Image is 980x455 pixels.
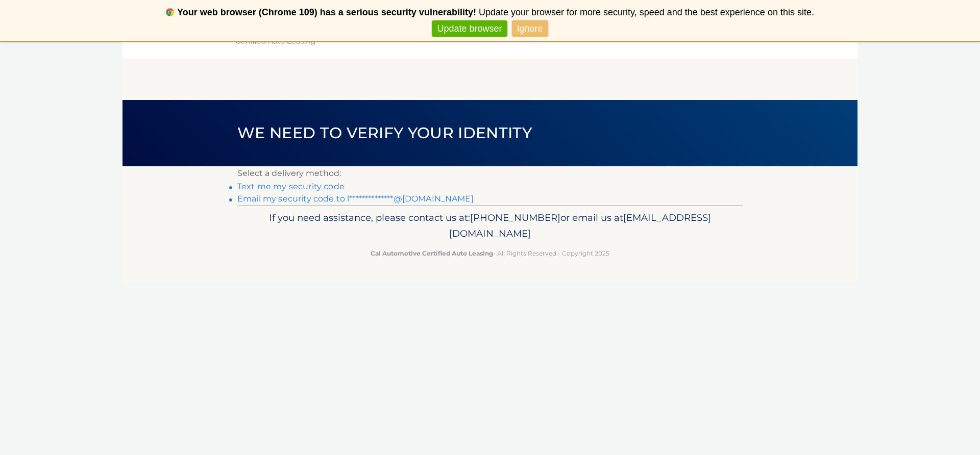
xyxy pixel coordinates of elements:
[244,248,736,259] p: - All Rights Reserved - Copyright 2025
[371,249,493,257] strong: Cal Automotive Certified Auto Leasing
[177,7,476,17] b: Your web browser (Chrome 109) has a serious security vulnerability!
[512,20,548,37] a: Ignore
[470,212,560,223] span: [PHONE_NUMBER]
[244,210,736,242] p: If you need assistance, please contact us at: or email us at
[479,7,814,17] span: Update your browser for more security, speed and the best experience on this site.
[237,166,743,181] p: Select a delivery method:
[237,182,345,191] a: Text me my security code
[432,20,507,37] a: Update browser
[237,123,532,142] span: We need to verify your identity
